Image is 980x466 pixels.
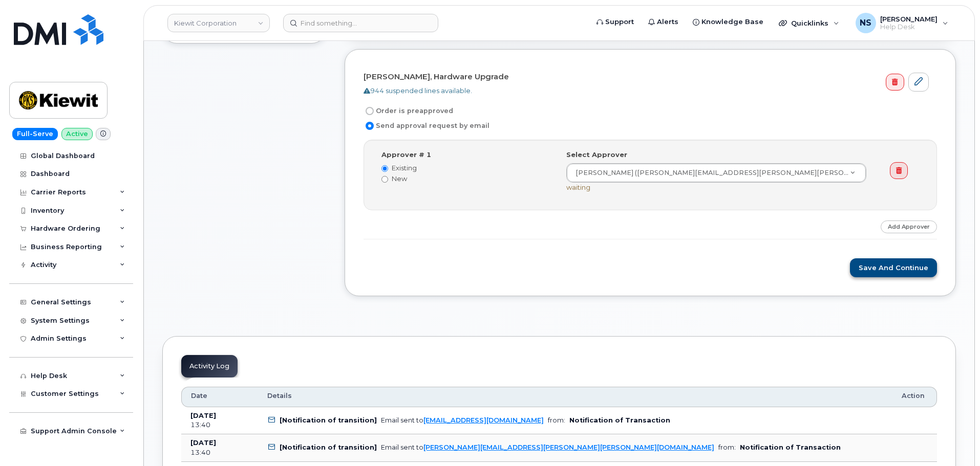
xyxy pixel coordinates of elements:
a: Kiewit Corporation [167,14,270,32]
a: [PERSON_NAME] ([PERSON_NAME][EMAIL_ADDRESS][PERSON_NAME][PERSON_NAME][DOMAIN_NAME]) [567,164,866,182]
b: [DATE] [190,439,216,447]
input: Send approval request by email [366,122,374,130]
label: Existing [381,163,551,173]
b: Notification of Transaction [740,443,841,451]
span: [PERSON_NAME] [880,15,938,23]
iframe: Messenger Launcher [935,421,972,458]
b: [DATE] [190,412,216,419]
span: from: [718,443,736,451]
label: New [381,174,551,184]
div: Email sent to [381,416,544,424]
a: Support [589,12,641,32]
a: Knowledge Base [686,12,771,32]
div: 13:40 [190,448,249,457]
a: Add Approver [881,220,937,233]
label: Approver # 1 [381,150,431,160]
span: Support [605,17,634,27]
span: Help Desk [880,23,938,31]
label: Send approval request by email [364,120,489,132]
label: Select Approver [566,150,627,160]
b: [Notification of transition] [280,443,377,451]
th: Action [892,387,937,407]
span: Quicklinks [791,19,828,27]
div: 13:40 [190,420,249,430]
input: Find something... [283,14,438,32]
input: New [381,176,388,183]
span: Knowledge Base [701,17,763,27]
b: Notification of Transaction [569,416,670,424]
span: [PERSON_NAME] ([PERSON_NAME][EMAIL_ADDRESS][PERSON_NAME][PERSON_NAME][DOMAIN_NAME]) [569,168,850,177]
a: Alerts [641,12,686,32]
a: [PERSON_NAME][EMAIL_ADDRESS][PERSON_NAME][PERSON_NAME][DOMAIN_NAME] [423,443,714,451]
span: Date [191,391,207,401]
div: 944 suspended lines available. [364,86,929,96]
span: Details [267,391,292,401]
label: Order is preapproved [364,105,453,117]
div: Quicklinks [772,13,846,33]
div: Email sent to [381,443,714,451]
div: Noah Shelton [848,13,955,33]
button: Save and Continue [850,258,937,277]
span: waiting [566,183,590,191]
span: NS [860,17,871,29]
span: from: [548,416,565,424]
b: [Notification of transition] [280,416,377,424]
input: Order is preapproved [366,107,374,115]
h4: [PERSON_NAME], Hardware Upgrade [364,73,929,81]
a: [EMAIL_ADDRESS][DOMAIN_NAME] [423,416,544,424]
input: Existing [381,165,388,172]
span: Alerts [657,17,678,27]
